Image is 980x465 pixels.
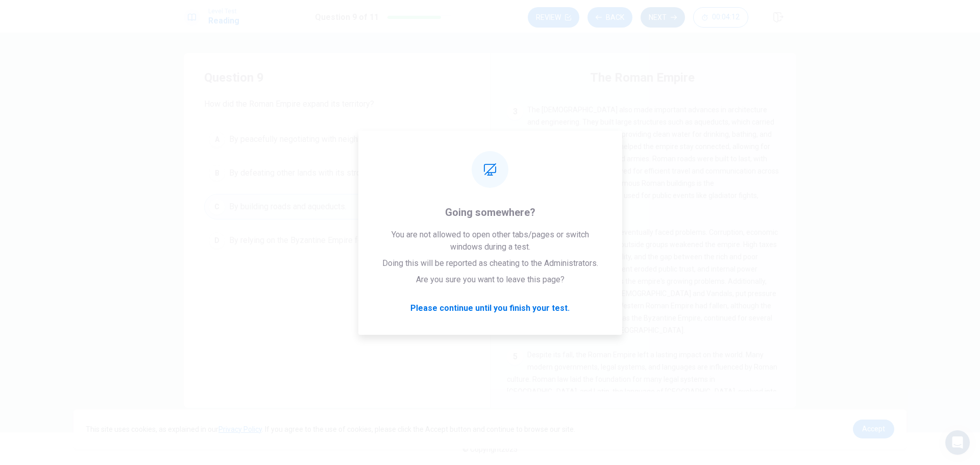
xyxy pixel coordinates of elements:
[315,11,379,23] h1: Question 9 of 11
[204,69,470,86] h4: Question 9
[507,226,523,242] div: 4
[209,165,225,181] div: B
[208,15,239,27] h1: Reading
[507,104,523,120] div: 3
[945,430,970,455] div: Open Intercom Messenger
[507,228,778,334] span: However, the Roman Empire eventually faced problems. Corruption, economic troubles, and invasions...
[229,133,376,145] span: By peacefully negotiating with neighbors.
[204,228,470,253] button: DBy relying on the Byzantine Empire for protection.
[528,7,579,28] button: Review
[204,160,470,186] button: BBy defeating other lands with its strong army.
[209,131,225,148] div: A
[73,409,906,449] div: cookieconsent
[590,69,695,86] h4: The Roman Empire
[204,98,470,110] span: How did the Roman Empire expand its territory?
[862,425,885,433] span: Accept
[712,13,740,21] span: 00:04:12
[209,232,225,249] div: D
[208,8,239,15] span: Level Test
[507,106,779,212] span: The [DEMOGRAPHIC_DATA] also made important advances in architecture and engineering. They built l...
[229,234,405,247] span: By relying on the Byzantine Empire for protection.
[204,127,470,152] button: ABy peacefully negotiating with neighbors.
[229,167,390,179] span: By defeating other lands with its strong army.
[204,194,470,219] button: CBy building roads and aqueducts.
[209,199,225,215] div: C
[86,425,575,433] span: This site uses cookies, as explained in our . If you agree to the use of cookies, please click th...
[641,7,685,28] button: Next
[693,7,748,28] button: 00:04:12
[853,420,894,438] a: dismiss cookie message
[507,349,523,365] div: 5
[229,201,347,213] span: By building roads and aqueducts.
[462,445,518,453] span: © Copyright 2025
[218,425,262,433] a: Privacy Policy
[587,7,632,28] button: Back
[507,351,777,445] span: Despite its fall, the Roman Empire left a lasting impact on the world. Many modern governments, l...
